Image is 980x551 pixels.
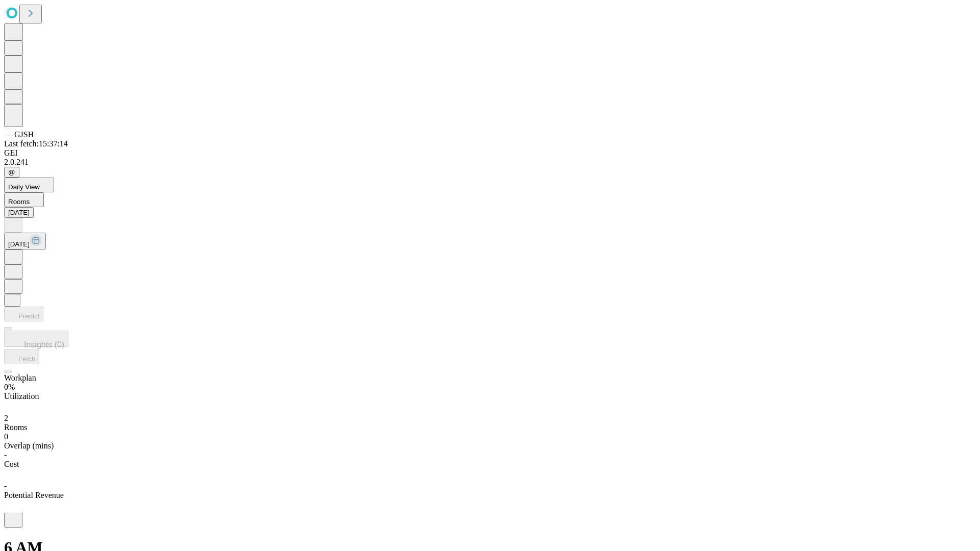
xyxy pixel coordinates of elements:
button: Rooms [4,192,44,207]
span: 0 [4,432,8,441]
span: Workplan [4,373,36,382]
span: Utilization [4,392,39,400]
button: Daily View [4,178,54,192]
span: Rooms [8,198,30,206]
button: @ [4,167,19,178]
span: Rooms [4,423,27,432]
div: GEI [4,148,976,158]
span: 0% [4,383,15,391]
span: Potential Revenue [4,491,64,499]
button: Predict [4,307,43,321]
button: Insights (0) [4,331,68,347]
span: Daily View [8,183,40,191]
div: 2.0.241 [4,158,976,167]
button: [DATE] [4,207,34,218]
span: GJSH [14,130,34,139]
span: Cost [4,460,19,468]
span: @ [8,168,15,176]
button: [DATE] [4,233,46,249]
span: 2 [4,414,8,422]
span: - [4,482,7,490]
span: - [4,450,7,459]
span: Last fetch: 15:37:14 [4,139,68,148]
button: Fetch [4,349,39,364]
span: [DATE] [8,240,30,248]
span: Overlap (mins) [4,441,54,450]
span: Insights (0) [24,340,64,349]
